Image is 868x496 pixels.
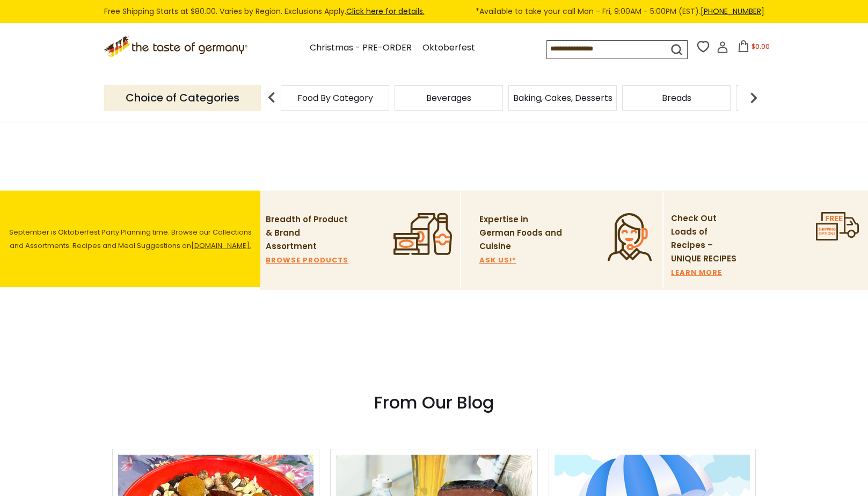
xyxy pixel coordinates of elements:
[310,41,412,55] a: Christmas - PRE-ORDER
[266,257,348,264] a: BROWSE PRODUCTS
[662,94,691,102] a: Breads
[9,227,252,251] span: September is Oktoberfest Party Planning time. Browse our Collections and Assortments. Recipes and...
[743,87,764,108] img: next arrow
[426,94,471,102] a: Beverages
[266,213,349,253] p: Breadth of Product & Brand Assortment
[671,212,743,266] p: Check Out Loads of Recipes – UNIQUE RECIPES
[191,240,251,251] a: [DOMAIN_NAME].
[104,5,764,18] div: Free Shipping Starts at $80.00. Varies by Region. Exclusions Apply.
[476,5,764,18] span: *Available to take your call Mon - Fri, 9:00AM - 5:00PM (EST).
[513,94,612,102] a: Baking, Cakes, Desserts
[671,269,722,276] a: LEARN MORE
[297,94,373,102] a: Food By Category
[261,87,282,108] img: previous arrow
[701,6,764,17] a: [PHONE_NUMBER]
[752,42,770,51] span: $0.00
[112,392,756,413] h3: From Our Blog
[346,6,425,17] a: Click here for details.
[731,40,776,56] button: $0.00
[422,41,475,55] a: Oktoberfest
[104,85,261,111] p: Choice of Categories
[479,257,516,264] a: ASK US!*
[479,213,563,253] p: Expertise in German Foods and Cuisine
